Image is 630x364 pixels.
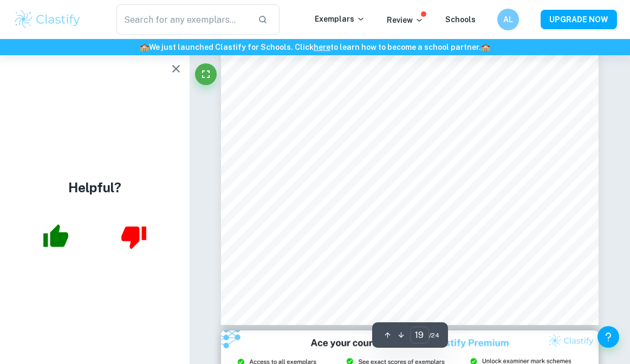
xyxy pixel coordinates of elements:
p: Exemplars [315,13,365,25]
button: UPGRADE NOW [541,10,617,29]
h6: We just launched Clastify for Schools. Click to learn how to become a school partner. [2,41,628,53]
input: Search for any exemplars... [116,4,249,35]
a: Schools [445,15,476,24]
button: AL [497,9,519,30]
h4: Helpful? [68,178,121,197]
button: Fullscreen [195,63,217,85]
span: / 24 [429,330,439,340]
h6: AL [502,14,515,25]
span: 🏫 [140,43,149,51]
a: here [314,43,330,51]
span: 🏫 [481,43,490,51]
button: Help and Feedback [597,326,619,348]
p: Review [387,14,424,26]
img: Clastify logo [13,9,82,30]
